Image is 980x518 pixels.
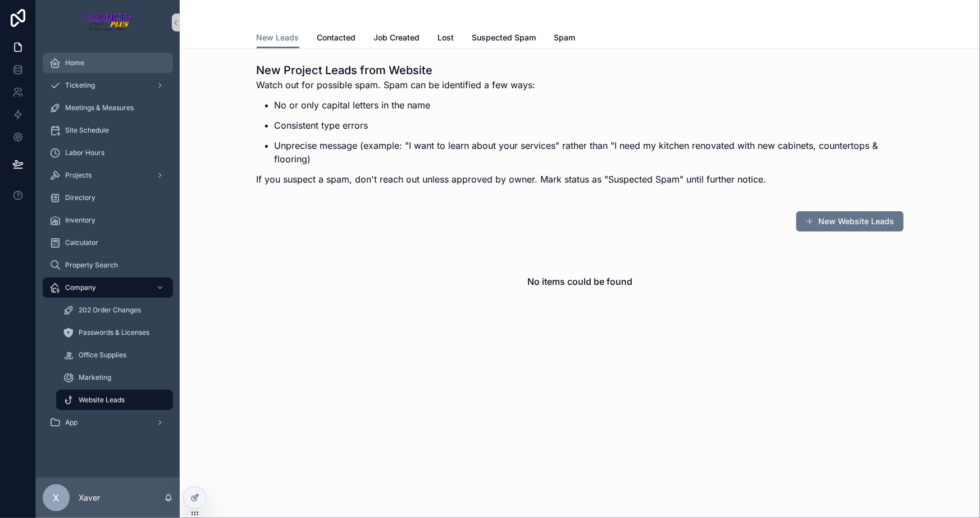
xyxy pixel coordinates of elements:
p: No or only capital letters in the name [275,98,904,112]
span: Marketing [79,373,111,382]
h2: No items could be found [527,275,632,288]
a: Calculator [43,233,173,253]
p: If you suspect a spam, don't reach out unless approved by owner. Mark status as "Suspected Spam" ... [257,172,904,186]
a: Contacted [317,28,356,50]
a: Spam [554,28,576,50]
span: Ticketing [65,81,95,90]
span: Office Supplies [79,351,126,360]
p: Consistent type errors [275,119,904,132]
a: Website Leads [56,390,173,410]
p: Unprecise message (example: "I want to learn about your services" rather than "I need my kitchen ... [275,139,904,166]
a: Job Created [374,28,420,50]
span: Property Search [65,261,118,270]
a: Passwords & Licenses [56,322,173,343]
span: Job Created [374,32,420,43]
span: X [53,491,60,505]
span: Suspected Spam [472,32,536,43]
p: Watch out for possible spam. Spam can be identified a few ways: [257,78,904,92]
div: scrollable content [36,45,180,447]
span: Labor Hours [65,148,104,157]
a: New Leads [257,28,299,49]
span: New Leads [257,32,299,43]
a: Projects [43,165,173,185]
button: New Website Leads [796,211,904,231]
span: Passwords & Licenses [79,328,149,337]
span: Calculator [65,238,98,247]
a: App [43,412,173,433]
span: Projects [65,171,92,180]
span: Inventory [65,216,95,225]
img: App logo [84,13,132,31]
a: Lost [438,28,454,50]
span: 202 Order Changes [79,306,141,315]
a: Marketing [56,367,173,388]
a: Meetings & Measures [43,98,173,118]
a: Labor Hours [43,143,173,163]
span: Meetings & Measures [65,103,134,112]
span: Lost [438,32,454,43]
a: Site Schedule [43,120,173,140]
span: Site Schedule [65,126,109,135]
span: Spam [554,32,576,43]
a: 202 Order Changes [56,300,173,320]
span: Website Leads [79,396,125,405]
a: Inventory [43,210,173,230]
a: Suspected Spam [472,28,536,50]
a: Home [43,53,173,73]
span: Home [65,58,84,67]
span: Company [65,283,96,292]
a: Office Supplies [56,345,173,365]
a: Property Search [43,255,173,275]
h1: New Project Leads from Website [257,62,904,78]
p: Xaver [79,492,100,503]
span: Contacted [317,32,356,43]
a: Directory [43,188,173,208]
a: Company [43,278,173,298]
span: App [65,418,78,427]
span: Directory [65,193,95,202]
a: Ticketing [43,75,173,96]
